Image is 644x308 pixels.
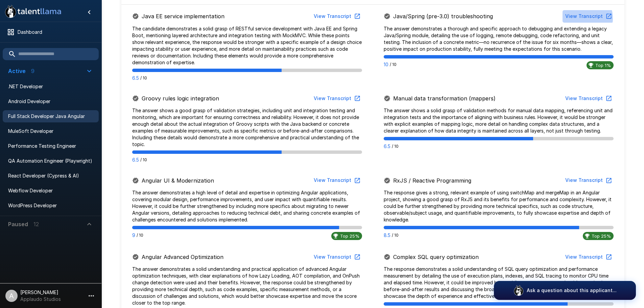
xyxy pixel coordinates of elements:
span: / 10 [140,75,147,81]
span: / 10 [140,157,147,163]
span: / 10 [137,232,143,239]
p: The answer demonstrates a high level of detail and expertise in optimizing Angular applications, ... [132,189,362,223]
span: Top 1% [593,63,614,68]
p: Java/Spring (pre-3.0) troubleshooting [393,12,493,20]
p: The candidate demonstrates a solid grasp of RESTful service development with Java EE and Spring B... [132,25,362,66]
p: Groovy rules logic integration [142,94,219,102]
button: View Transcript [563,174,614,187]
button: View Transcript [563,10,614,23]
p: 6.5 [132,157,139,163]
button: View Transcript [311,10,362,23]
button: View Transcript [311,174,362,187]
p: 6.5 [384,143,390,150]
p: The answer shows a good grasp of validation strategies, including unit and integration testing an... [132,107,362,148]
button: View Transcript [311,251,362,263]
p: Manual data transformation (mappers) [393,94,496,102]
p: RxJS / Reactive Programming [393,176,471,185]
span: / 10 [392,232,399,239]
p: 8.5 [384,232,390,239]
button: View Transcript [563,92,614,105]
p: Ask a question about this applicant... [527,287,617,294]
p: The answer demonstrates a solid understanding and practical application of advanced Angular optim... [132,266,362,306]
p: 6.5 [132,75,139,81]
p: Angular UI & Modernization [142,176,214,185]
p: The answer shows a solid grasp of validation methods for manual data mapping, referencing unit an... [384,107,614,134]
button: Ask a question about this applicant... [494,281,636,300]
p: 9 [132,232,135,239]
p: The response demonstrates a solid understanding of SQL query optimization and performance measure... [384,266,614,300]
span: / 10 [390,61,397,68]
img: logo_glasses@2x.png [513,285,524,296]
span: / 10 [392,143,399,150]
p: 10 [384,61,388,68]
span: Top 25% [337,233,362,239]
p: Angular Advanced Optimization [142,253,223,261]
p: Complex SQL query optimization [393,253,479,261]
p: Java EE service implementation [142,12,224,20]
span: Top 25% [589,233,614,239]
button: View Transcript [563,251,614,263]
button: View Transcript [311,92,362,105]
p: The answer demonstrates a thorough and specific approach to debugging and extending a legacy Java... [384,25,614,52]
p: The response gives a strong, relevant example of using switchMap and mergeMap in an Angular proje... [384,189,614,223]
